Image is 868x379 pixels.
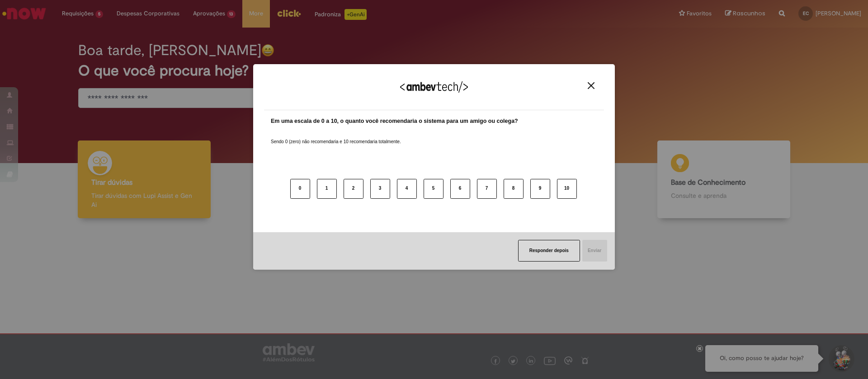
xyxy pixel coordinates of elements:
[370,179,390,199] button: 3
[504,179,524,199] button: 8
[588,82,594,89] img: Close
[477,179,497,199] button: 7
[424,179,443,199] button: 5
[450,179,470,199] button: 6
[530,179,550,199] button: 9
[518,240,580,262] button: Responder depois
[290,179,310,199] button: 0
[317,179,337,199] button: 1
[585,82,597,89] button: Close
[397,179,417,199] button: 4
[271,117,518,126] label: Em uma escala de 0 a 10, o quanto você recomendaria o sistema para um amigo ou colega?
[271,128,401,145] label: Sendo 0 (zero) não recomendaria e 10 recomendaria totalmente.
[557,179,577,199] button: 10
[344,179,363,199] button: 2
[400,81,468,93] img: Logo Ambevtech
